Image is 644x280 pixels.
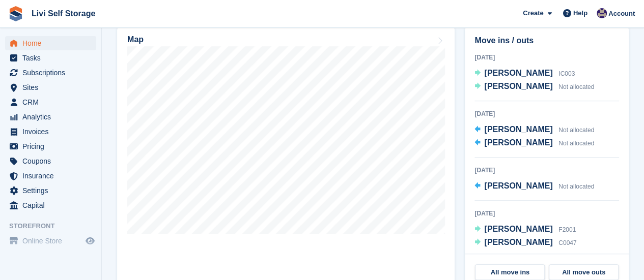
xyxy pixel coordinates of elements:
a: menu [5,139,96,153]
span: Capital [22,198,83,212]
div: [DATE] [474,109,619,118]
span: [PERSON_NAME] [484,69,552,77]
span: C0047 [558,239,576,246]
a: menu [5,154,96,168]
h2: Move ins / outs [474,35,619,47]
a: Preview store [84,235,96,247]
span: [PERSON_NAME] [484,181,552,190]
span: Storefront [9,221,101,231]
a: Livi Self Storage [27,5,99,22]
span: Insurance [22,169,83,183]
a: menu [5,66,96,80]
span: Online Store [22,234,83,248]
span: [PERSON_NAME] [484,138,552,147]
a: menu [5,80,96,95]
span: Settings [22,183,83,198]
span: IC003 [558,70,575,77]
div: [DATE] [474,209,619,218]
div: [DATE] [474,53,619,62]
a: menu [5,110,96,124]
a: menu [5,95,96,109]
span: Pricing [22,139,83,153]
span: Create [523,8,543,18]
span: Help [573,8,587,18]
a: [PERSON_NAME] Not allocated [474,80,594,94]
img: stora-icon-8386f47178a22dfd0bd8f6a31ec36ba5ce8667c1dd55bd0f319d3a0aa187defe.svg [8,6,23,21]
span: Home [22,36,83,50]
div: [DATE] [474,166,619,175]
span: Not allocated [558,140,594,147]
a: menu [5,234,96,248]
a: [PERSON_NAME] C0047 [474,236,576,250]
span: [PERSON_NAME] [484,125,552,134]
a: menu [5,183,96,198]
img: Jim [597,8,607,18]
span: [PERSON_NAME] [484,82,552,90]
a: menu [5,51,96,65]
span: Not allocated [558,83,594,90]
a: [PERSON_NAME] Not allocated [474,180,594,193]
span: Not allocated [558,183,594,190]
a: menu [5,198,96,212]
span: CRM [22,95,83,109]
a: [PERSON_NAME] Not allocated [474,123,594,137]
span: Account [608,9,635,19]
a: [PERSON_NAME] Not allocated [474,137,594,150]
a: [PERSON_NAME] F2001 [474,223,576,236]
span: Sites [22,80,83,95]
span: [PERSON_NAME] [484,225,552,233]
a: menu [5,36,96,50]
span: [PERSON_NAME] [484,238,552,246]
h2: Map [127,35,144,44]
a: menu [5,169,96,183]
span: Subscriptions [22,66,83,80]
a: [PERSON_NAME] IC003 [474,67,575,80]
span: Invoices [22,125,83,139]
span: F2001 [558,226,576,233]
span: Tasks [22,51,83,65]
span: Analytics [22,110,83,124]
a: menu [5,125,96,139]
span: Coupons [22,154,83,168]
span: Not allocated [558,127,594,134]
